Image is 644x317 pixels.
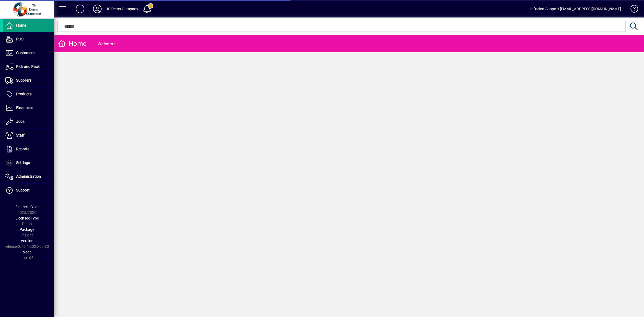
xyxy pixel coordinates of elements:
[58,39,86,48] div: Home
[21,239,33,243] span: Version
[3,88,54,101] a: Products
[3,184,54,197] a: Support
[106,5,139,13] div: JS Demo Company
[16,161,30,165] span: Settings
[16,92,32,96] span: Products
[15,216,39,220] span: Licensee Type
[89,4,106,14] button: Profile
[3,46,54,60] a: Customers
[16,78,32,82] span: Suppliers
[3,60,54,74] a: Pick and Pack
[3,101,54,115] a: Financials
[98,40,116,48] div: Welcome
[23,250,32,254] span: Node
[3,142,54,156] a: Reports
[16,37,23,41] span: POS
[16,147,29,151] span: Reports
[71,4,89,14] button: Add
[16,188,30,192] span: Support
[3,129,54,142] a: Staff
[15,205,39,209] span: Financial Year
[16,133,25,137] span: Staff
[530,5,621,13] div: Infusion Support [EMAIL_ADDRESS][DOMAIN_NAME]
[3,170,54,183] a: Administration
[16,51,34,55] span: Customers
[16,23,26,27] span: Home
[3,156,54,170] a: Settings
[20,227,34,232] span: Package
[3,33,54,46] a: POS
[16,106,33,110] span: Financials
[16,174,41,179] span: Administration
[3,115,54,128] a: Jobs
[3,74,54,87] a: Suppliers
[16,64,40,69] span: Pick and Pack
[16,119,25,124] span: Jobs
[626,1,637,19] a: Knowledge Base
